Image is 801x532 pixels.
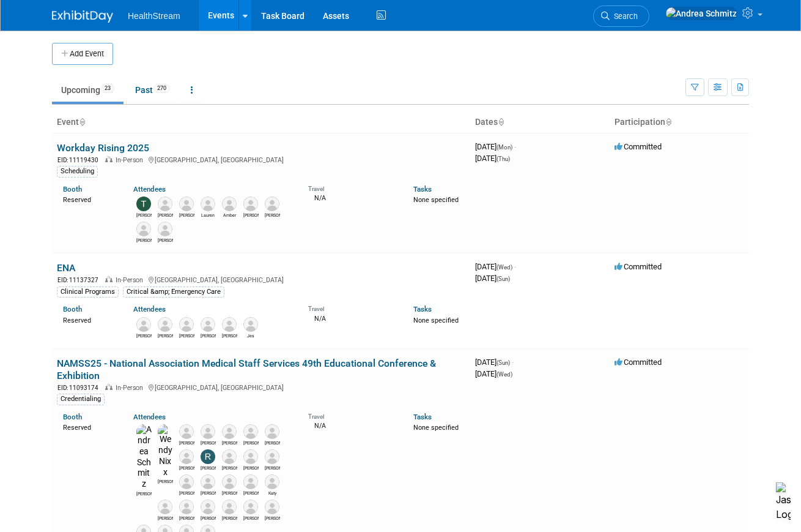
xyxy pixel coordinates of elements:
th: Dates [470,112,610,133]
span: (Thu) [496,155,510,162]
a: Sort by Start Date [498,117,504,127]
button: Add Event [52,43,113,65]
a: Tasks [413,305,432,313]
a: ENA [57,262,75,274]
div: Angela Beardsley [243,514,259,522]
a: Upcoming23 [52,78,124,102]
img: Andrea Schmitz [136,424,152,490]
span: - [512,358,514,367]
span: - [514,142,516,151]
img: Amber Walker [222,197,237,211]
div: Sadie Welch [243,464,259,471]
div: Jackie Jones [222,514,237,522]
div: Reserved [63,421,115,432]
a: Booth [63,185,82,193]
div: Clinical Programs [57,287,119,298]
img: Chris Gann [201,474,215,489]
span: Committed [615,358,662,367]
span: [DATE] [475,262,516,271]
div: Jenny Goodwin [265,211,280,219]
div: N/A [308,193,395,203]
img: Jenny Goodwin [265,197,279,211]
span: (Sun) [496,275,510,282]
div: Amy Kleist [222,464,237,471]
img: Wendy Nixx [158,424,173,478]
span: (Wed) [496,371,512,378]
div: Kevin O'Hara [179,211,194,219]
div: Reserved [63,314,115,325]
span: [DATE] [475,358,514,367]
div: Amy White [136,236,152,244]
img: John Dymond [243,197,258,211]
div: Credentialing [57,394,105,405]
div: John Dymond [243,211,259,219]
span: Search [610,12,638,21]
div: Bryan Robbins [179,439,194,446]
span: None specified [413,317,459,324]
img: Logan Blackfan [136,317,151,332]
img: Angela Beardsley [243,500,258,514]
img: Sarah Cassidy [243,474,258,489]
div: Reserved [63,193,115,204]
a: Booth [63,413,82,421]
span: (Mon) [496,144,512,151]
img: Kameron Staten [222,317,237,332]
img: Amy Kleist [222,449,237,464]
span: 270 [153,84,170,93]
div: Aaron Faber [265,464,280,471]
div: Critical &amp; Emergency Care [123,287,224,298]
div: Travel [308,409,395,421]
span: [DATE] [475,154,510,163]
img: Jennie Julius [243,424,258,439]
img: Amy White [136,222,151,236]
div: Doug Keyes [158,236,173,244]
span: [DATE] [475,274,510,283]
span: (Sun) [496,359,510,366]
a: Attendees [133,185,166,193]
th: Participation [610,112,749,133]
a: Attendees [133,305,166,313]
div: Jen Grijalva [179,514,194,522]
a: NAMSS25 - National Association Medical Staff Services 49th Educational Conference & Exhibition [57,358,436,381]
div: [GEOGRAPHIC_DATA], [GEOGRAPHIC_DATA] [57,154,465,165]
div: Joanna Juergens [201,514,216,522]
img: Kimberly Pantoja [201,317,215,332]
img: Aaron Faber [265,449,279,464]
div: Kameron Staten [222,332,237,339]
img: Chris Gann [158,197,172,211]
span: EID: 11119430 [57,157,103,163]
img: Rochelle Celik [201,449,215,464]
div: Tiffany Tuetken [136,211,152,219]
span: 23 [101,84,114,93]
div: Rachel Fridja [158,332,173,339]
img: Jen Grijalva [179,500,194,514]
img: In-Person Event [105,276,113,282]
div: N/A [308,313,395,323]
span: In-Person [116,384,147,392]
span: (Wed) [496,264,512,271]
img: Doug Keyes [158,222,172,236]
img: Joanna Juergens [201,500,215,514]
span: EID: 11137327 [57,277,103,283]
span: In-Person [116,156,147,164]
span: [DATE] [475,142,516,151]
img: Kevin O'Hara [179,197,194,211]
div: Katy Young [265,489,280,496]
img: Reuben Faber [201,424,215,439]
div: Reuben Faber [201,439,216,446]
div: Amber Walker [222,211,237,219]
img: Brianna Gabriel [179,449,194,464]
div: Lauren Stirling [201,211,216,219]
img: In-Person Event [105,384,113,390]
div: [GEOGRAPHIC_DATA], [GEOGRAPHIC_DATA] [57,274,465,285]
img: Rachel Fridja [158,317,172,332]
div: Chris Gann [201,489,216,496]
img: Brandi Zevenbergen [222,474,237,489]
a: Past270 [126,78,179,102]
img: Katy Young [265,474,279,489]
div: Travel [308,301,395,313]
span: [DATE] [475,369,512,378]
img: Jes Walker [243,317,258,332]
img: Lauren Stirling [201,197,215,211]
th: Event [52,112,470,133]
